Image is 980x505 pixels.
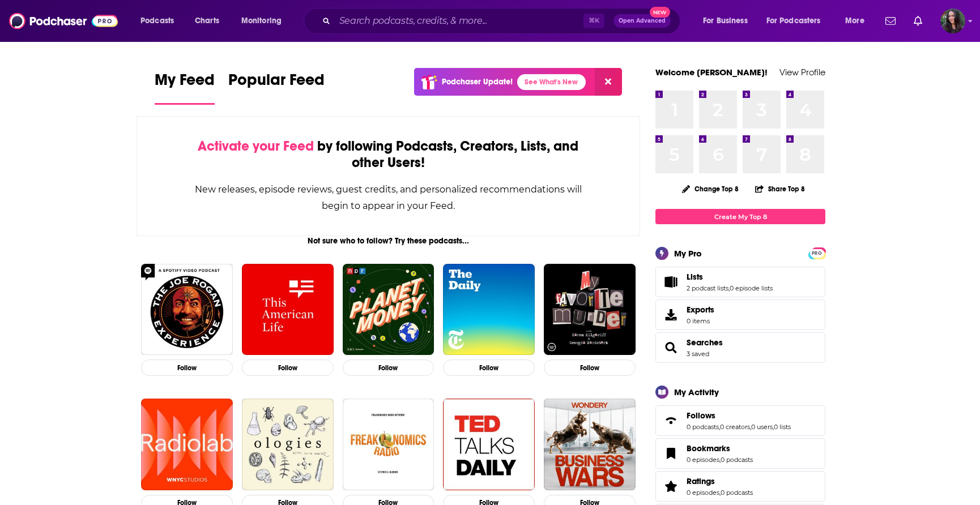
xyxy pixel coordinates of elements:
span: , [773,423,774,431]
button: Follow [544,360,636,376]
img: My Favorite Murder with Karen Kilgariff and Georgia Hardstark [544,264,636,356]
button: Show profile menu [940,8,965,33]
a: 0 episodes [687,456,719,464]
button: Follow [242,360,334,376]
button: open menu [759,12,837,30]
img: User Profile [940,8,965,33]
button: open menu [133,12,189,30]
button: Follow [443,360,535,376]
div: My Activity [674,387,719,397]
a: Lists [659,274,682,290]
span: Follows [655,405,825,436]
a: Follows [659,413,682,429]
img: Podchaser - Follow, Share and Rate Podcasts [9,10,118,32]
a: Bookmarks [687,443,753,453]
a: Searches [687,337,723,348]
div: Not sure who to follow? Try these podcasts... [137,236,640,246]
a: 0 creators [720,423,750,431]
span: New [650,7,670,18]
div: New releases, episode reviews, guest credits, and personalized recommendations will begin to appe... [194,181,583,214]
span: My Feed [155,70,215,96]
a: View Profile [779,67,825,78]
img: Radiolab [141,399,233,490]
a: Searches [659,340,682,356]
span: Podcasts [140,13,174,29]
span: , [719,489,721,497]
span: Charts [195,13,219,29]
a: Create My Top 8 [655,209,825,224]
button: Open AdvancedNew [613,14,671,28]
a: My Feed [155,70,215,105]
p: Podchaser Update! [442,77,513,87]
a: Bookmarks [659,446,682,461]
span: Bookmarks [655,438,825,469]
span: Bookmarks [687,443,730,453]
span: Exports [659,307,682,323]
img: This American Life [242,264,334,356]
img: The Joe Rogan Experience [141,264,233,356]
span: Popular Feed [228,70,325,96]
a: Lists [687,272,773,282]
a: Charts [188,12,226,30]
a: 0 episode lists [730,284,773,292]
button: open menu [695,12,762,30]
span: ⌘ K [583,14,604,28]
a: Show notifications dropdown [881,11,900,31]
span: Lists [655,267,825,297]
img: Freakonomics Radio [343,399,434,490]
a: Follows [687,410,791,421]
span: More [845,13,864,29]
a: PRO [810,249,824,257]
span: , [750,423,751,431]
a: 0 podcasts [721,456,753,464]
a: 0 users [751,423,773,431]
button: Share Top 8 [755,178,806,200]
span: Ratings [687,476,715,486]
span: , [719,456,721,464]
span: Activate your Feed [198,138,314,155]
img: The Daily [443,264,535,356]
span: For Business [703,13,748,29]
a: Welcome [PERSON_NAME]! [655,67,768,78]
span: Monitoring [241,13,282,29]
span: Logged in as elenadreamday [940,8,965,33]
span: PRO [810,249,824,258]
span: Open Advanced [619,18,666,24]
span: Exports [687,305,714,315]
a: 0 podcasts [721,489,753,497]
div: My Pro [674,248,702,259]
span: Searches [655,332,825,363]
img: Business Wars [544,399,636,490]
div: by following Podcasts, Creators, Lists, and other Users! [194,138,583,171]
input: Search podcasts, credits, & more... [335,12,583,30]
a: Ratings [659,478,682,494]
a: 0 lists [774,423,791,431]
a: Exports [655,299,825,330]
a: 0 podcasts [687,423,719,431]
span: Ratings [655,471,825,502]
button: open menu [233,12,296,30]
a: See What's New [517,74,586,90]
a: 0 episodes [687,489,719,497]
img: Planet Money [343,264,434,356]
img: Ologies with Alie Ward [242,399,334,490]
a: Ratings [687,476,753,486]
button: Follow [141,360,233,376]
span: , [719,423,720,431]
button: open menu [837,12,879,30]
button: Change Top 8 [675,182,745,196]
img: TED Talks Daily [443,399,535,490]
a: Show notifications dropdown [909,11,927,31]
span: 0 items [687,317,714,325]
